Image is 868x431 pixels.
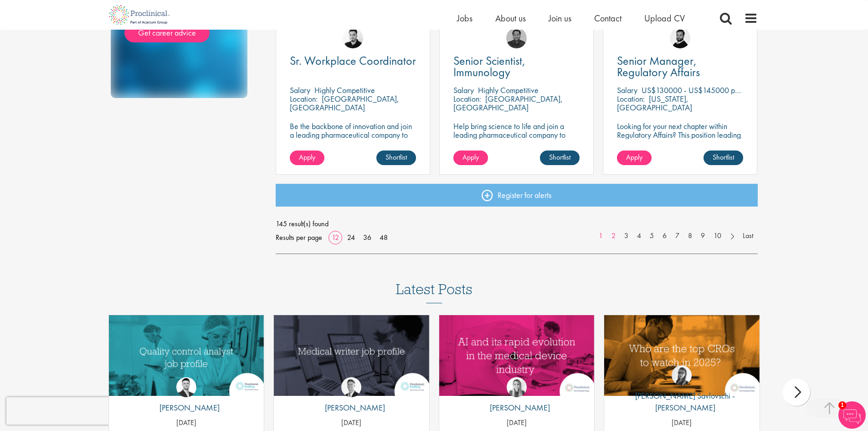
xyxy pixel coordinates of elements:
a: 9 [696,231,709,241]
img: Mike Raletz [506,28,527,48]
a: 2 [607,231,620,241]
a: 4 [632,231,646,241]
a: Link to a post [274,315,429,396]
span: 1 [838,401,846,409]
a: Get career advice [124,23,210,42]
span: Salary [290,85,310,95]
a: 3 [620,231,633,241]
span: Location: [617,93,645,104]
p: [DATE] [604,418,760,428]
a: Upload CV [644,12,685,24]
p: Be the backbone of innovation and join a leading pharmaceutical company to help keep life-changin... [290,122,416,156]
a: 12 [329,233,342,242]
a: Register for alerts [276,184,758,207]
img: Nick Walker [670,28,690,48]
p: [PERSON_NAME] Savlovschi - [PERSON_NAME] [604,390,760,413]
a: George Watson [PERSON_NAME] [318,377,385,418]
div: next [783,379,810,406]
a: 5 [645,231,658,241]
a: 24 [344,233,358,242]
p: [US_STATE], [GEOGRAPHIC_DATA] [617,93,692,113]
p: [GEOGRAPHIC_DATA], [GEOGRAPHIC_DATA] [290,93,399,113]
span: Location: [453,93,481,104]
span: Results per page [276,231,322,244]
iframe: reCAPTCHA [6,397,123,425]
img: Theodora Savlovschi - Wicks [672,365,692,385]
a: Apply [453,151,488,165]
span: Salary [453,85,474,95]
img: AI and Its Impact on the Medical Device Industry | Proclinical [439,315,595,396]
p: [PERSON_NAME] [483,402,550,414]
a: Contact [594,12,621,24]
p: Help bring science to life and join a leading pharmaceutical company to play a key role in delive... [453,122,580,165]
p: [DATE] [109,418,264,428]
img: Medical writer job profile [274,315,429,396]
img: Chatbot [838,401,866,429]
span: 145 result(s) found [276,217,758,231]
a: 48 [376,233,391,242]
a: Shortlist [704,151,743,165]
a: 6 [658,231,671,241]
a: Shortlist [540,151,580,165]
a: Link to a post [439,315,595,396]
span: Senior Manager, Regulatory Affairs [617,53,700,80]
a: Senior Manager, Regulatory Affairs [617,55,743,78]
p: Highly Competitive [478,85,539,95]
a: 10 [709,231,726,241]
img: Joshua Godden [176,377,196,397]
img: quality control analyst job profile [109,315,264,396]
a: Link to a post [604,315,760,396]
h3: Latest Posts [396,281,473,303]
p: [DATE] [274,418,429,428]
span: Senior Scientist, Immunology [453,53,525,80]
span: Sr. Workplace Coordinator [290,53,416,68]
a: Senior Scientist, Immunology [453,55,580,78]
span: Apply [626,152,642,162]
a: 36 [360,233,375,242]
a: Jobs [457,12,473,24]
img: Hannah Burke [507,377,527,397]
p: [PERSON_NAME] [318,402,385,414]
p: [DATE] [439,418,595,428]
p: Highly Competitive [314,85,375,95]
a: 1 [594,231,607,241]
p: [PERSON_NAME] [153,402,220,414]
p: US$130000 - US$145000 per annum [642,85,764,95]
a: Hannah Burke [PERSON_NAME] [483,377,550,418]
p: [GEOGRAPHIC_DATA], [GEOGRAPHIC_DATA] [453,93,563,113]
a: Apply [290,151,324,165]
a: Last [738,231,758,241]
a: Join us [549,12,571,24]
span: Salary [617,85,637,95]
img: Anderson Maldonado [343,28,363,48]
a: Shortlist [376,151,416,165]
a: Joshua Godden [PERSON_NAME] [153,377,220,418]
a: 7 [671,231,684,241]
span: Apply [462,152,479,162]
p: Looking for your next chapter within Regulatory Affairs? This position leading projects and worki... [617,122,743,156]
span: Apply [299,152,315,162]
a: 8 [683,231,697,241]
img: George Watson [341,377,361,397]
img: Top 10 CROs 2025 | Proclinical [604,315,760,396]
a: Link to a post [109,315,264,396]
a: Sr. Workplace Coordinator [290,55,416,67]
span: Location: [290,93,318,104]
a: Theodora Savlovschi - Wicks [PERSON_NAME] Savlovschi - [PERSON_NAME] [604,365,760,418]
a: Apply [617,151,652,165]
a: About us [495,12,526,24]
